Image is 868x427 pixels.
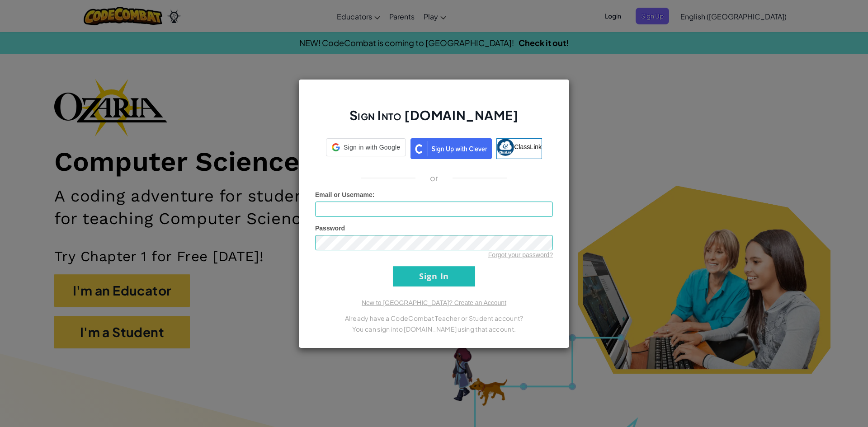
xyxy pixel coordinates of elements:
img: classlink-logo-small.png [497,139,514,156]
input: Sign In [393,266,475,286]
h2: Sign Into [DOMAIN_NAME] [315,107,553,133]
span: Sign in with Google [344,143,400,152]
span: Email or Username [315,191,373,198]
div: Sign in with Google [326,138,406,156]
span: Password [315,225,345,232]
a: Forgot your password? [488,251,553,258]
p: You can sign into [DOMAIN_NAME] using that account. [315,324,553,334]
img: clever_sso_button@2x.png [410,138,492,159]
span: ClassLink [514,143,542,150]
a: New to [GEOGRAPHIC_DATA]? Create an Account [362,299,506,306]
p: Already have a CodeCombat Teacher or Student account? [315,313,553,324]
a: Sign in with Google [326,138,406,159]
p: or [430,173,439,183]
label: : [315,190,375,199]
